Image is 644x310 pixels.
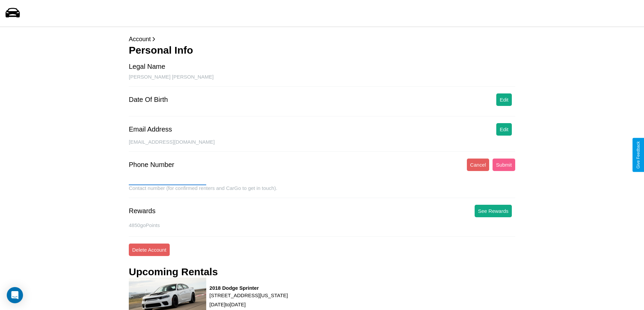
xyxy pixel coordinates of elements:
[467,159,490,171] button: Cancel
[129,45,515,56] h3: Personal Info
[475,205,512,217] button: See Rewards
[129,63,165,71] div: Legal Name
[636,141,641,169] div: Give Feedback
[129,161,174,169] div: Phone Number
[496,93,512,106] button: Edit
[129,185,515,198] div: Contact number (for confirmed renters and CarGo to get in touch).
[129,139,515,152] div: [EMAIL_ADDRESS][DOMAIN_NAME]
[129,74,515,87] div: [PERSON_NAME] [PERSON_NAME]
[129,207,156,215] div: Rewards
[129,96,168,104] div: Date Of Birth
[129,221,515,230] p: 4850 goPoints
[496,123,512,136] button: Edit
[129,34,515,45] p: Account
[129,244,170,256] button: Delete Account
[493,159,515,171] button: Submit
[129,266,218,278] h3: Upcoming Rentals
[210,285,288,291] h3: 2018 Dodge Sprinter
[7,287,23,303] div: Open Intercom Messenger
[210,300,288,309] p: [DATE] to [DATE]
[129,125,172,133] div: Email Address
[210,291,288,300] p: [STREET_ADDRESS][US_STATE]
